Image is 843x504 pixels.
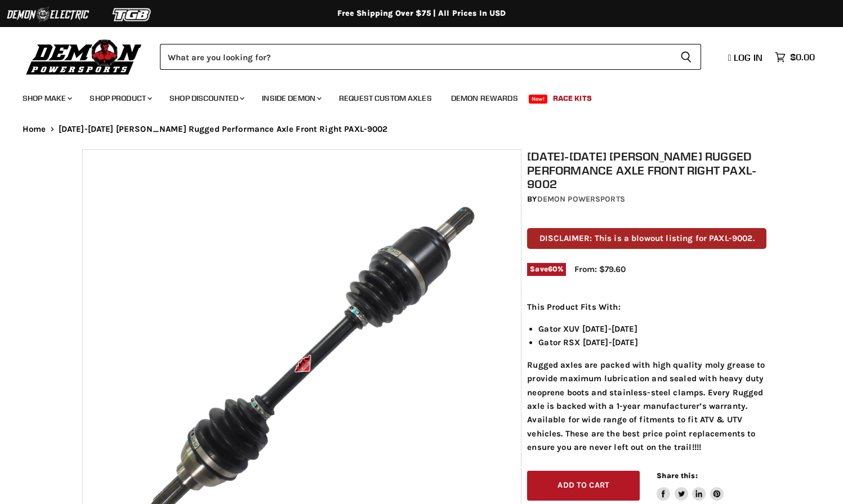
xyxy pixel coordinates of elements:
p: DISCLAIMER: This is a blowout listing for PAXL-9002. [527,228,766,249]
a: Inside Demon [253,87,328,110]
span: From: $79.60 [574,264,626,274]
a: Race Kits [545,87,600,110]
form: Product [160,44,701,70]
button: Search [671,44,701,70]
button: Add to cart [527,471,640,501]
input: Search [160,44,671,70]
a: $0.00 [769,49,820,65]
ul: Main menu [14,82,812,110]
a: Shop Product [81,87,159,110]
span: Log in [734,52,762,63]
aside: Share this: [657,471,724,501]
span: [DATE]-[DATE] [PERSON_NAME] Rugged Performance Axle Front Right PAXL-9002 [59,124,388,134]
img: Demon Powersports [23,37,146,77]
h1: [DATE]-[DATE] [PERSON_NAME] Rugged Performance Axle Front Right PAXL-9002 [527,149,766,191]
span: $0.00 [790,52,815,63]
a: Demon Powersports [537,194,625,204]
a: Log in [723,52,769,63]
p: This Product Fits With: [527,300,766,314]
img: TGB Logo 2 [90,4,175,25]
span: Share this: [657,471,697,480]
a: Shop Make [14,87,79,110]
a: Home [23,124,46,134]
a: Demon Rewards [443,87,527,110]
a: Shop Discounted [161,87,251,110]
img: Demon Electric Logo 2 [6,4,90,25]
li: Gator XUV [DATE]-[DATE] [538,322,766,336]
span: New! [529,95,548,104]
div: Rugged axles are packed with high quality moly grease to provide maximum lubrication and sealed w... [527,300,766,454]
div: by [527,193,766,206]
li: Gator RSX [DATE]-[DATE] [538,336,766,349]
a: Request Custom Axles [331,87,440,110]
span: Save % [527,263,566,275]
span: 60 [548,265,557,273]
span: Add to cart [557,480,609,490]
